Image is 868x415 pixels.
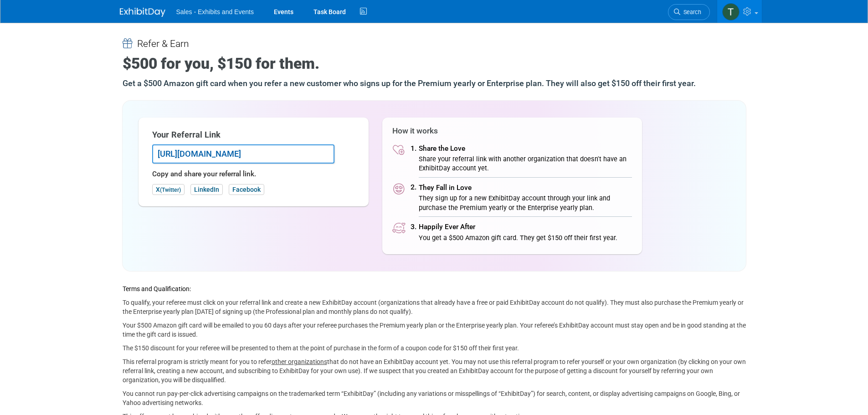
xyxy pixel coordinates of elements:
div: They sign up for a new ExhibitDay account through your link and purchase the Premium yearly or th... [419,194,632,212]
div: You cannot run pay-per-click advertising campaigns on the trademarked term “ExhibitDay” (includin... [123,389,746,407]
td: 2. [411,177,419,216]
a: LinkedIn [190,184,223,195]
img: ExhibitDay [120,8,165,17]
div: This referral program is strictly meant for you to refer that do not have an ExhibitDay account y... [123,357,746,384]
span: Share the Love [419,144,465,153]
div: The $150 discount for your referee will be presented to them at the point of purchase in the form... [123,343,746,353]
div: Share your referral link with another organization that doesn't have an ExhibitDay account yet. [419,154,632,173]
span: (Twitter) [160,187,181,193]
div: Refer & Earn [137,37,189,51]
div: Your $500 Amazon gift card will be emailed to you 60 days after your referee purchases the Premiu... [123,321,746,339]
a: Search [668,4,710,20]
span: Sales - Exhibits and Events [176,8,254,15]
a: Facebook [229,184,264,195]
div: Terms and Qualification: [123,284,746,293]
div: Copy and share your referral link. [152,169,355,179]
span: Happily Ever After [419,223,475,231]
td: 3. [411,217,419,246]
div: $500 for you, $150 for them. [123,53,746,74]
img: Trenda Treviño-Sims [722,3,740,20]
div: Get a $500 Amazon gift card when you refer a new customer who signs up for the Premium yearly or ... [123,77,746,100]
u: other organizations [272,358,327,365]
td: 1. [411,138,419,178]
div: How it works [392,125,632,137]
div: To qualify, your referee must click on your referral link and create a new ExhibitDay account (or... [123,298,746,316]
a: X(Twitter) [152,184,185,195]
span: Search [680,9,701,15]
span: They Fall in Love [419,184,472,192]
div: Your Referral Link [152,129,355,141]
div: You get a $500 Amazon gift card. They get $150 off their first year. [419,233,632,242]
